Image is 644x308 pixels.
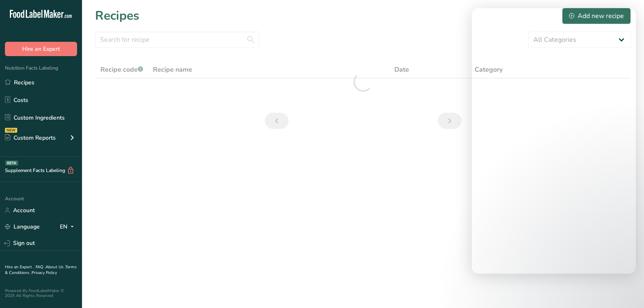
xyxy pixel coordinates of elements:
a: FAQ . [36,264,46,270]
a: Terms & Conditions . [5,264,77,276]
iframe: Intercom live chat [616,280,636,300]
a: Privacy Policy [32,270,57,276]
div: NEW [5,128,17,133]
iframe: Intercom live chat [472,8,636,274]
div: BETA [5,161,18,165]
a: Next page [438,113,462,129]
button: Add new recipe [562,8,631,24]
input: Search for recipe [95,32,259,48]
div: Powered By FoodLabelMaker © 2025 All Rights Reserved [5,288,77,298]
a: About Us . [46,264,65,270]
div: EN [60,222,77,232]
div: Custom Reports [5,134,56,142]
a: Language [5,220,40,234]
button: Hire an Expert [5,42,77,56]
a: Previous page [265,113,289,129]
h1: Recipes [95,7,139,25]
a: Hire an Expert . [5,264,34,270]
